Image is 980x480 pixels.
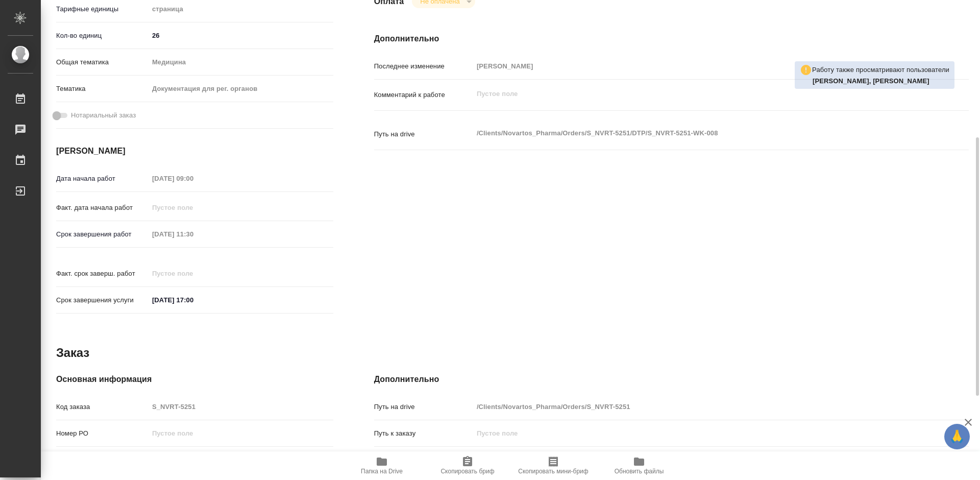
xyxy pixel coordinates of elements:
[374,33,969,45] h4: Дополнительно
[56,269,149,279] p: Факт. срок заверш. работ
[944,424,970,449] button: 🙏
[374,90,473,100] p: Комментарий к работе
[361,468,403,475] span: Папка на Drive
[374,402,473,412] p: Путь на drive
[56,145,333,157] h4: [PERSON_NAME]
[56,295,149,305] p: Срок завершения услуги
[615,468,664,475] span: Обновить файлы
[473,399,919,414] input: Пустое поле
[149,80,333,98] div: Документация для рег. органов
[56,57,149,67] p: Общая тематика
[948,426,966,447] span: 🙏
[149,227,238,242] input: Пустое поле
[813,77,929,85] b: [PERSON_NAME], [PERSON_NAME]
[473,125,919,142] textarea: /Clients/Novartos_Pharma/Orders/S_NVRT-5251/DTP/S_NVRT-5251-WK-008
[510,451,596,480] button: Скопировать мини-бриф
[149,28,333,43] input: ✎ Введи что-нибудь
[56,31,149,41] p: Кол-во единиц
[425,451,510,480] button: Скопировать бриф
[56,402,149,412] p: Код заказа
[813,76,949,86] p: Грабко Мария, Панькина Анна
[374,129,473,139] p: Путь на drive
[473,426,919,441] input: Пустое поле
[518,468,588,475] span: Скопировать мини-бриф
[149,399,333,414] input: Пустое поле
[473,59,919,74] input: Пустое поле
[56,345,89,361] h2: Заказ
[374,61,473,71] p: Последнее изменение
[149,200,238,215] input: Пустое поле
[56,229,149,239] p: Срок завершения работ
[596,451,682,480] button: Обновить файлы
[149,1,333,18] div: страница
[440,468,494,475] span: Скопировать бриф
[56,174,149,184] p: Дата начала работ
[149,293,238,307] input: ✎ Введи что-нибудь
[149,266,238,281] input: Пустое поле
[374,428,473,439] p: Путь к заказу
[149,54,333,71] div: Медицина
[339,451,425,480] button: Папка на Drive
[56,4,149,14] p: Тарифные единицы
[149,426,333,441] input: Пустое поле
[56,373,333,386] h4: Основная информация
[56,203,149,213] p: Факт. дата начала работ
[71,110,136,121] span: Нотариальный заказ
[149,171,238,186] input: Пустое поле
[374,373,969,386] h4: Дополнительно
[56,428,149,439] p: Номер РО
[56,84,149,94] p: Тематика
